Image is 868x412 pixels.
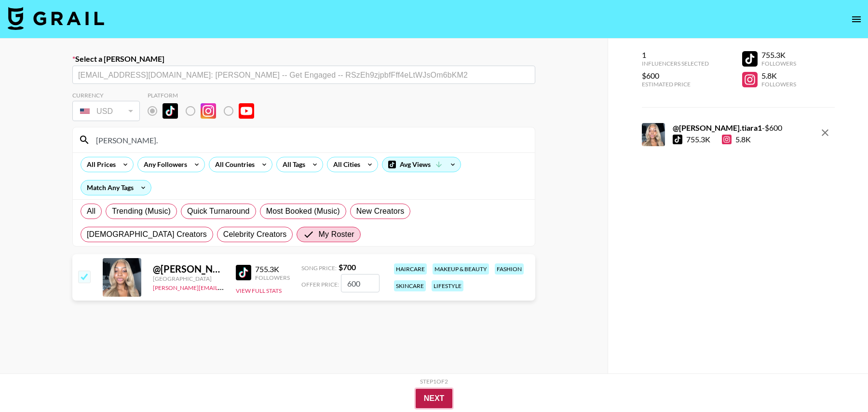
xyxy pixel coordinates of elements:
[255,274,290,281] div: Followers
[72,99,140,123] div: Remove selected talent to change your currency
[87,229,207,240] span: [DEMOGRAPHIC_DATA] Creators
[761,71,796,81] div: 5.8K
[301,281,339,288] span: Offer Price:
[432,280,463,291] div: lifestyle
[187,206,250,217] span: Quick Turnaround
[416,389,453,408] button: Next
[153,263,224,275] div: @ [PERSON_NAME].tiara1
[318,229,354,240] span: My Roster
[163,103,178,119] img: TikTok
[341,274,380,292] input: 700
[327,157,362,172] div: All Cities
[382,157,461,172] div: Avg Views
[642,71,709,81] div: $600
[239,103,254,119] img: YouTube
[642,60,709,67] div: Influencers Selected
[236,287,282,294] button: View Full Stats
[81,157,118,172] div: All Prices
[112,206,171,217] span: Trending (Music)
[81,180,151,195] div: Match Any Tags
[255,264,290,274] div: 755.3K
[223,229,287,240] span: Celebrity Creators
[148,101,262,121] div: Remove selected talent to change platforms
[642,50,709,60] div: 1
[356,206,405,217] span: New Creators
[673,123,762,132] strong: @ [PERSON_NAME].tiara1
[266,206,340,217] span: Most Booked (Music)
[90,132,529,148] input: Search by User Name
[420,378,448,385] div: Step 1 of 2
[433,263,489,275] div: makeup & beauty
[148,92,262,99] div: Platform
[761,60,796,67] div: Followers
[138,157,189,172] div: Any Followers
[74,103,138,120] div: USD
[394,263,427,275] div: haircare
[761,81,796,88] div: Followers
[722,135,751,144] div: 5.8K
[394,280,426,291] div: skincare
[153,282,296,291] a: [PERSON_NAME][EMAIL_ADDRESS][DOMAIN_NAME]
[8,7,104,30] img: Grail Talent
[815,123,835,142] button: remove
[686,135,710,144] div: 755.3K
[847,10,866,29] button: open drawer
[495,263,524,275] div: fashion
[277,157,307,172] div: All Tags
[642,81,709,88] div: Estimated Price
[209,157,257,172] div: All Countries
[72,92,140,99] div: Currency
[236,265,251,280] img: TikTok
[301,264,337,272] span: Song Price:
[673,123,782,133] div: - $ 600
[153,275,224,282] div: [GEOGRAPHIC_DATA]
[201,103,216,119] img: Instagram
[761,50,796,60] div: 755.3K
[72,54,535,64] label: Select a [PERSON_NAME]
[87,206,95,217] span: All
[339,262,356,272] strong: $ 700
